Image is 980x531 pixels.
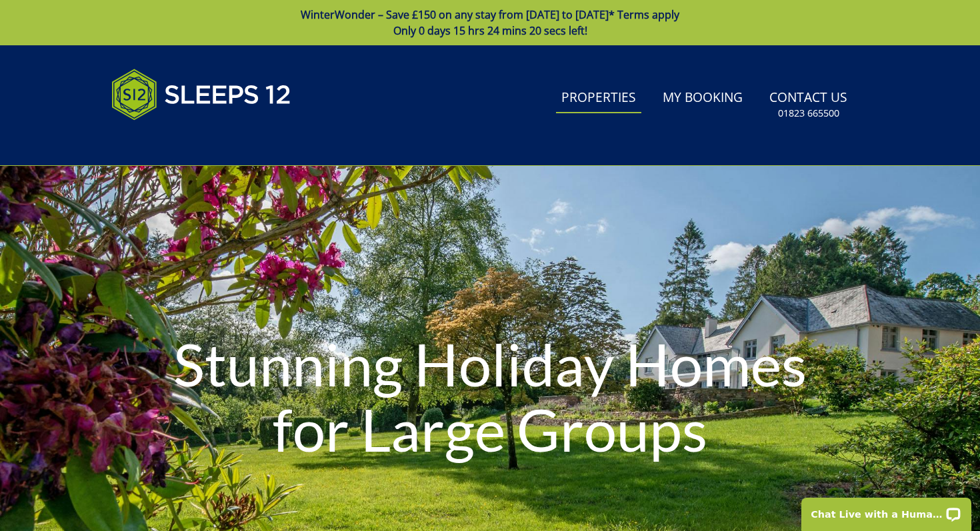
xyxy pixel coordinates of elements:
small: 01823 665500 [778,107,839,120]
a: My Booking [657,83,748,113]
iframe: LiveChat chat widget [793,489,980,531]
h1: Stunning Holiday Homes for Large Groups [147,305,833,488]
iframe: Customer reviews powered by Trustpilot [105,136,245,147]
img: Sleeps 12 [111,61,291,128]
a: Properties [556,83,641,113]
a: Contact Us01823 665500 [764,83,853,127]
span: Only 0 days 15 hrs 24 mins 20 secs left! [393,23,587,38]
